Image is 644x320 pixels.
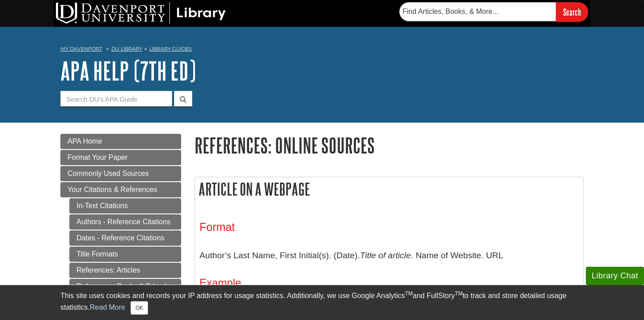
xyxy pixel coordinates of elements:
span: Format Your Paper [68,154,127,161]
a: APA Help (7th Ed) [60,57,196,85]
input: Find Articles, Books, & More... [399,2,556,21]
p: Author’s Last Name, First Initial(s). (Date). . Name of Website. URL [199,243,579,269]
span: Commonly Used Sources [68,170,148,177]
a: Title Formats [69,247,181,262]
a: DU Library [111,46,142,52]
form: Searches DU Library's articles, books, and more [399,2,588,21]
a: My Davenport [60,45,102,53]
nav: breadcrumb [60,43,584,57]
a: In-Text Citations [69,198,181,213]
a: Commonly Used Sources [60,166,181,181]
a: Read More [90,303,125,311]
input: Search DU's APA Guide [60,91,172,107]
a: References: Books & E-books [69,279,181,294]
sup: TM [405,290,412,297]
input: Search [556,2,588,21]
div: This site uses cookies and records your IP address for usage statistics. Additionally, we use Goo... [60,290,584,315]
h2: Article on a Webpage [195,177,583,201]
span: Your Citations & References [68,186,157,193]
h3: Format [199,221,579,234]
a: Your Citations & References [60,182,181,197]
a: Dates - Reference Citations [69,230,181,246]
button: Library Chat [586,267,644,285]
sup: TM [455,290,462,297]
a: APA Home [60,134,181,149]
button: Close [131,301,148,315]
span: APA Home [68,137,102,145]
h4: Example [199,277,579,289]
a: Library Guides [149,46,192,52]
a: Format Your Paper [60,150,181,165]
h1: References: Online Sources [195,134,584,157]
img: DU Library [56,2,226,24]
i: Title of article [360,251,411,260]
a: Authors - Reference Citations [69,214,181,230]
a: References: Articles [69,263,181,278]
